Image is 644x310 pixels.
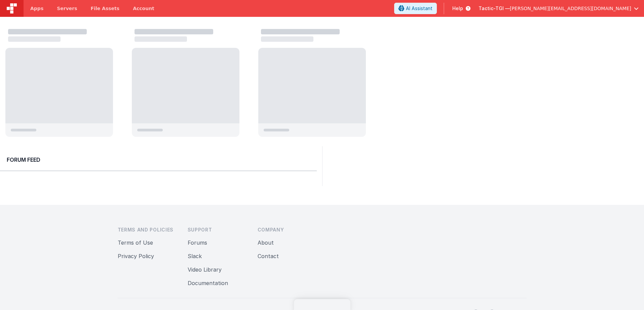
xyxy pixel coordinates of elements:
button: Slack [188,252,202,260]
span: AI Assistant [406,5,432,12]
span: [PERSON_NAME][EMAIL_ADDRESS][DOMAIN_NAME] [510,5,631,12]
h3: Support [188,226,247,233]
span: Apps [30,5,43,12]
a: About [258,239,274,246]
button: AI Assistant [394,3,437,14]
span: Help [452,5,463,12]
button: Documentation [188,279,228,287]
h3: Company [258,226,317,233]
span: Servers [57,5,77,12]
button: Video Library [188,266,222,274]
button: About [258,239,274,247]
span: File Assets [91,5,120,12]
button: Contact [258,252,279,260]
button: Forums [188,239,207,247]
h3: Terms and Policies [118,226,177,233]
button: Tactic-TGI — [PERSON_NAME][EMAIL_ADDRESS][DOMAIN_NAME] [479,5,639,12]
a: Terms of Use [118,239,153,246]
span: Tactic-TGI — [479,5,510,12]
a: Privacy Policy [118,253,154,259]
h2: Forum Feed [7,156,310,164]
a: Slack [188,253,202,259]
